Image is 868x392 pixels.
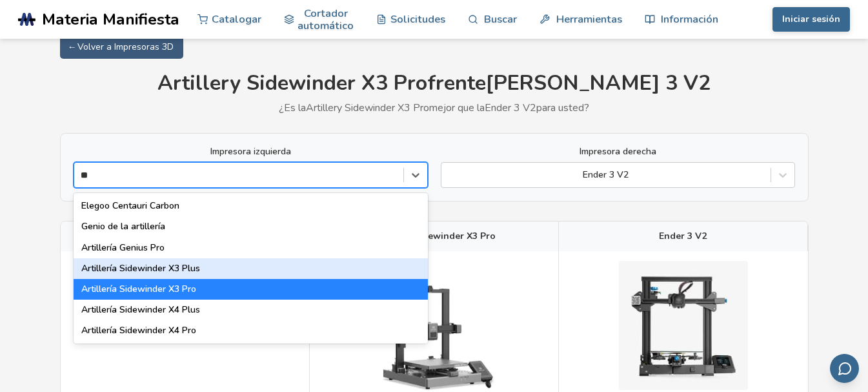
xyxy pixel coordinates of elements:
font: Genio de la artillería [81,220,165,232]
font: Impresora derecha [580,145,656,158]
button: Enviar comentarios por correo electrónico [830,354,859,383]
font: ¿Es la [279,101,306,115]
font: Artillería Sidewinder X4 Plus [81,304,200,316]
button: Iniciar sesión [772,7,850,32]
font: Artillería Genius Pro [81,242,165,254]
font: Artillería Sidewinder X4 Pro [81,324,196,336]
font: Ender 3 V2 [485,101,536,115]
font: Buscar [484,12,517,26]
a: ← Volver a Impresoras 3D [60,36,183,59]
input: Ender 3 V2 [448,170,450,180]
font: Cortador automático [298,6,354,33]
font: Herramientas [556,12,622,26]
font: Artillery Sidewinder X3 Pro [306,101,429,115]
font: Iniciar sesión [782,13,840,25]
img: Artillería Sidewinder X3 Pro [369,261,498,390]
font: frente [427,69,486,97]
font: Artillería Sidewinder X3 Pro [372,230,496,242]
font: Artillería Sidewinder X3 Plus [81,262,200,274]
font: Información [661,12,718,26]
font: Catalogar [212,12,261,26]
font: Ender 3 V2 [659,230,707,242]
img: Ender 3 V2 [619,261,748,390]
input: Elegoo Centauri CarbonGenio de la artilleríaArtillería Genius ProArtillería Sidewinder X3 PlusArt... [81,170,96,180]
font: Impresora izquierda [210,145,291,158]
font: ← Volver a Impresoras 3D [70,41,174,53]
font: mejor que la [429,101,485,115]
font: [PERSON_NAME] 3 V2 [486,69,711,97]
font: Solicitudes [390,12,445,26]
font: Elegoo Centauri Carbon [81,200,179,212]
font: Materia Manifiesta [42,8,179,30]
font: Artillery Sidewinder X3 Pro [157,69,427,97]
font: para usted? [536,101,589,115]
font: Artillería Sidewinder X3 Pro [81,283,196,295]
